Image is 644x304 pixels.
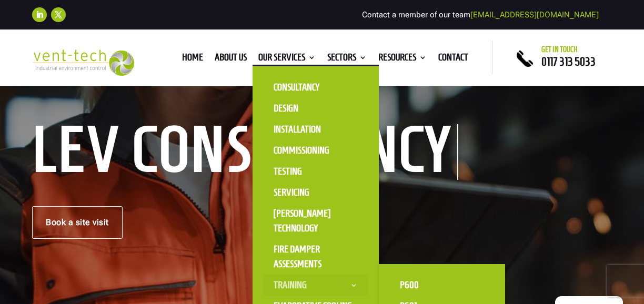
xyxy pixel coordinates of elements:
[32,49,134,76] img: 2023-09-27T08_35_16.549ZVENT-TECH---Clear-background
[263,182,368,203] a: Servicing
[258,54,316,65] a: Our Services
[32,7,47,22] a: Follow on LinkedIn
[215,54,247,65] a: About us
[541,45,578,54] span: Get in touch
[51,7,66,22] a: Follow on X
[263,77,368,98] a: Consultancy
[32,124,458,180] h1: LEV Consultancy
[32,206,123,239] a: Book a site visit
[263,275,368,296] a: Training
[263,98,368,119] a: Design
[470,10,599,19] a: [EMAIL_ADDRESS][DOMAIN_NAME]
[541,55,596,68] a: 0117 313 5033
[327,54,367,65] a: Sectors
[389,275,495,296] a: P600
[378,54,427,65] a: Resources
[263,119,368,140] a: Installation
[263,239,368,275] a: Fire Damper Assessments
[263,161,368,182] a: Testing
[362,10,599,19] span: Contact a member of our team
[182,54,203,65] a: Home
[263,203,368,239] a: [PERSON_NAME] Technology
[263,140,368,161] a: Commissioning
[438,54,468,65] a: Contact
